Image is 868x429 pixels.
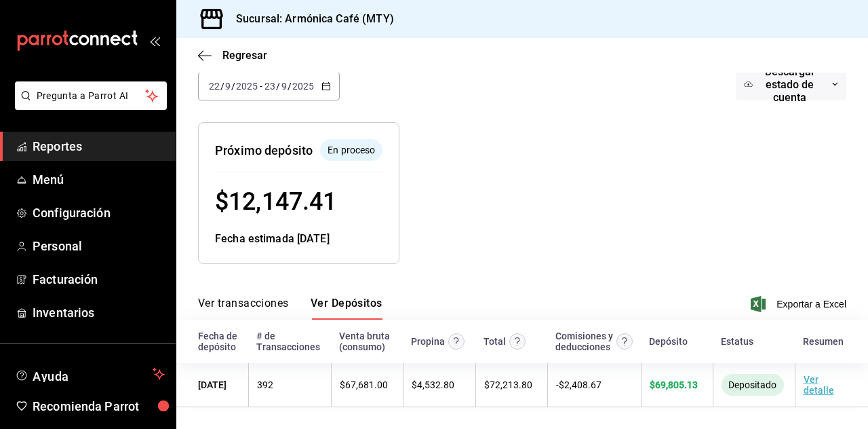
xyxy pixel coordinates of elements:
[322,143,380,157] span: En proceso
[292,81,315,92] input: ----
[721,336,753,347] div: Estatus
[220,81,224,92] span: /
[736,68,846,100] button: Descargar estado de cuenta
[33,204,165,222] span: Configuración
[248,363,331,407] td: 392
[224,81,231,92] input: --
[753,65,827,104] span: Descargar estado de cuenta
[231,81,235,92] span: /
[288,81,292,92] span: /
[215,187,336,216] span: $ 12,147.41
[340,379,388,390] span: $ 67,681.00
[509,333,526,350] svg: Este monto equivale al total de la venta más otros abonos antes de aplicar comisión e IVA.
[484,379,532,390] span: $ 72,213.80
[260,81,262,92] span: -
[276,81,280,92] span: /
[208,81,220,92] input: --
[33,397,165,415] span: Recomienda Parrot
[198,297,382,320] div: navigation tabs
[753,296,846,312] button: Exportar a Excel
[215,231,382,247] div: Fecha estimada [DATE]
[320,139,382,161] div: El depósito aún no se ha enviado a tu cuenta bancaria.
[649,336,688,347] div: Depósito
[311,297,382,320] button: Ver Depósitos
[37,89,146,103] span: Pregunta a Parrot AI
[33,303,165,322] span: Inventarios
[222,49,267,62] span: Regresar
[412,379,454,390] span: $ 4,532.80
[722,374,784,396] div: El monto ha sido enviado a tu cuenta bancaria. Puede tardar en verse reflejado, según la entidad ...
[723,379,782,390] span: Depositado
[198,297,289,320] button: Ver transacciones
[33,137,165,155] span: Reportes
[339,331,395,352] div: Venta bruta (consumo)
[616,333,633,350] svg: Contempla comisión de ventas y propinas, IVA, cancelaciones y devoluciones.
[33,170,165,189] span: Menú
[235,81,258,92] input: ----
[484,336,506,347] div: Total
[198,331,240,352] div: Fecha de depósito
[804,374,834,396] a: Ver detalle
[149,35,160,46] button: open_drawer_menu
[256,331,323,352] div: # de Transacciones
[215,141,313,160] div: Próximo depósito
[555,331,613,352] div: Comisiones y deducciones
[556,379,601,390] span: - $ 2,408.67
[448,333,465,350] svg: Las propinas mostradas excluyen toda configuración de retención.
[176,363,248,407] td: [DATE]
[33,237,165,255] span: Personal
[803,336,844,347] div: Resumen
[281,81,288,92] input: --
[650,379,698,390] span: $ 69,805.13
[411,336,445,347] div: Propina
[9,98,167,113] a: Pregunta a Parrot AI
[225,11,394,27] h3: Sucursal: Armónica Café (MTY)
[33,270,165,288] span: Facturación
[198,49,267,62] button: Regresar
[264,81,276,92] input: --
[15,81,167,110] button: Pregunta a Parrot AI
[33,366,147,382] span: Ayuda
